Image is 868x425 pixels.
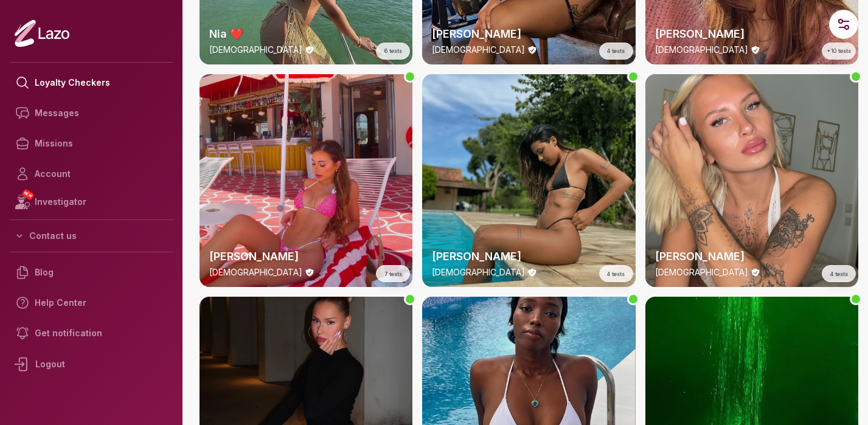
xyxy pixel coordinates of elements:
a: Account [10,159,173,189]
h2: [PERSON_NAME] [432,26,625,43]
p: [DEMOGRAPHIC_DATA] [209,266,302,278]
span: 6 tests [384,47,402,55]
span: 4 tests [607,270,625,278]
p: [DEMOGRAPHIC_DATA] [209,44,302,56]
span: 7 tests [384,270,402,278]
a: Help Center [10,288,173,318]
a: Blog [10,257,173,288]
span: 4 tests [607,47,625,55]
h2: [PERSON_NAME] [209,248,403,265]
img: checker [645,74,858,287]
h2: Nia ❤️ [209,26,403,43]
span: +10 tests [827,47,851,55]
p: [DEMOGRAPHIC_DATA] [432,266,525,278]
a: NEWInvestigator [10,189,173,215]
a: thumbchecker[PERSON_NAME][DEMOGRAPHIC_DATA]4 tests [645,74,858,287]
span: 4 tests [830,270,848,278]
h2: [PERSON_NAME] [655,248,849,265]
h2: [PERSON_NAME] [432,248,625,265]
img: checker [200,74,412,287]
p: [DEMOGRAPHIC_DATA] [655,266,748,278]
a: thumbchecker[PERSON_NAME][DEMOGRAPHIC_DATA]4 tests [422,74,635,287]
p: [DEMOGRAPHIC_DATA] [432,44,525,56]
a: Messages [10,98,173,128]
h2: [PERSON_NAME] [655,26,849,43]
p: [DEMOGRAPHIC_DATA] [655,44,748,56]
a: thumbchecker[PERSON_NAME][DEMOGRAPHIC_DATA]7 tests [200,74,412,287]
a: Missions [10,128,173,159]
div: Logout [10,348,173,380]
a: Loyalty Checkers [10,67,173,98]
span: NEW [21,188,35,201]
a: Get notification [10,318,173,348]
img: checker [422,74,635,287]
button: Contact us [10,225,173,247]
